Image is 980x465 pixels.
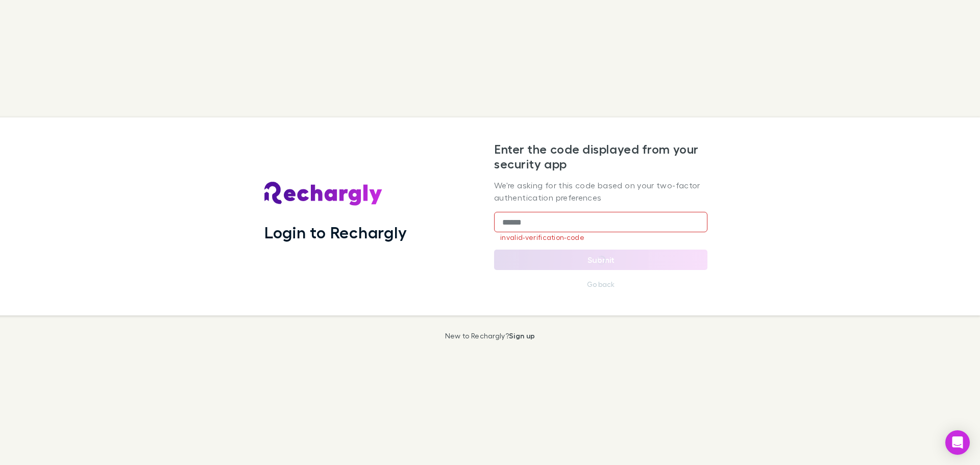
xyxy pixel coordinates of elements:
[445,332,535,340] p: New to Rechargly?
[494,233,707,241] p: invalid-verification-code
[264,182,383,206] img: Rechargly's Logo
[581,278,621,290] button: Go back
[509,331,535,340] a: Sign up
[494,142,707,172] h2: Enter the code displayed from your security app
[945,430,970,455] div: Open Intercom Messenger
[264,223,407,242] h1: Login to Rechargly
[494,179,707,204] p: We're asking for this code based on your two-factor authentication preferences
[494,250,707,270] button: Submit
